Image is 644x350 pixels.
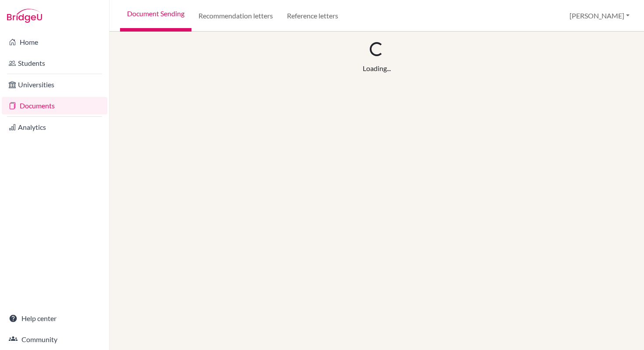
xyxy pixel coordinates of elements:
button: [PERSON_NAME] [566,7,633,24]
a: Documents [2,97,107,114]
a: Analytics [2,118,107,136]
a: Home [2,33,107,51]
a: Students [2,54,107,72]
a: Help center [2,310,107,327]
img: Bridge-U [7,9,42,23]
a: Universities [2,76,107,93]
a: Community [2,331,107,348]
div: Loading... [363,63,391,74]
